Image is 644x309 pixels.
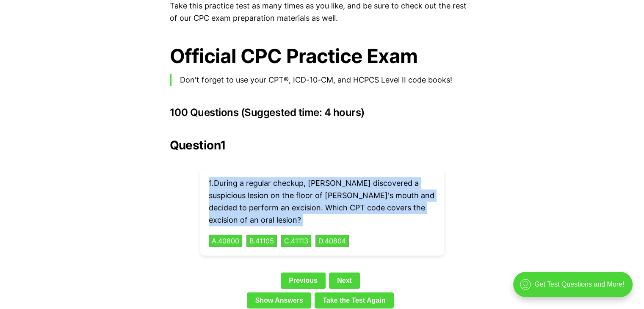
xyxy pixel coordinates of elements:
[247,292,311,309] a: Show Answers
[315,235,349,248] button: D.40804
[329,273,360,289] a: Next
[281,235,311,248] button: C.41113
[170,45,475,67] h1: Official CPC Practice Exam
[170,138,475,152] h2: Question 1
[209,177,436,226] p: 1 . During a regular checkup, [PERSON_NAME] discovered a suspicious lesion on the floor of [PERSO...
[209,235,242,248] button: A.40800
[170,107,475,119] h3: 100 Questions (Suggested time: 4 hours)
[506,268,644,309] iframe: portal-trigger
[170,74,475,86] blockquote: Don't forget to use your CPT®, ICD-10-CM, and HCPCS Level II code books!
[246,235,277,248] button: B.41105
[281,273,326,289] a: Previous
[315,292,394,309] a: Take the Test Again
